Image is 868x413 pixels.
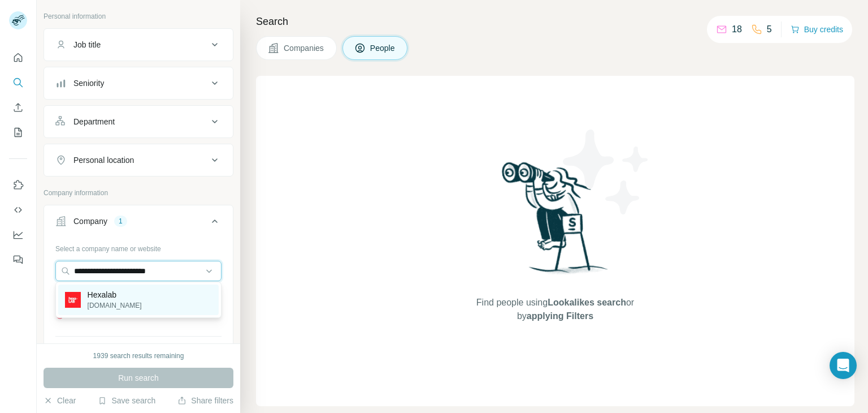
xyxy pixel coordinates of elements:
[73,216,107,227] div: Company
[44,147,233,174] button: Personal location
[44,395,76,406] button: Clear
[9,249,27,270] button: Feedback
[9,72,27,93] button: Search
[73,116,115,127] div: Department
[9,48,27,68] button: Quick start
[55,239,222,254] div: Select a company name or website
[791,21,843,37] button: Buy credits
[73,78,104,89] div: Seniority
[732,23,742,36] p: 18
[9,225,27,245] button: Dashboard
[44,108,233,135] button: Department
[9,200,27,220] button: Use Surfe API
[44,11,233,21] p: Personal information
[73,39,101,50] div: Job title
[44,208,233,239] button: Company1
[44,188,233,198] p: Company information
[465,296,645,323] span: Find people using or by
[830,352,857,379] div: Open Intercom Messenger
[88,300,142,311] p: [DOMAIN_NAME]
[256,14,854,29] h4: Search
[177,395,233,406] button: Share filters
[284,42,325,54] span: Companies
[88,289,142,300] p: Hexalab
[548,298,626,307] span: Lookalikes search
[93,351,184,361] div: 1939 search results remaining
[44,70,233,97] button: Seniority
[9,122,27,143] button: My lists
[65,292,81,308] img: Hexalab
[73,154,134,166] div: Personal location
[370,42,396,54] span: People
[114,216,127,226] div: 1
[9,175,27,195] button: Use Surfe on LinkedIn
[44,31,233,58] button: Job title
[9,97,27,118] button: Enrich CSV
[527,311,593,321] span: applying Filters
[497,159,614,285] img: Surfe Illustration - Woman searching with binoculars
[98,395,155,406] button: Save search
[555,121,657,223] img: Surfe Illustration - Stars
[767,23,772,36] p: 5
